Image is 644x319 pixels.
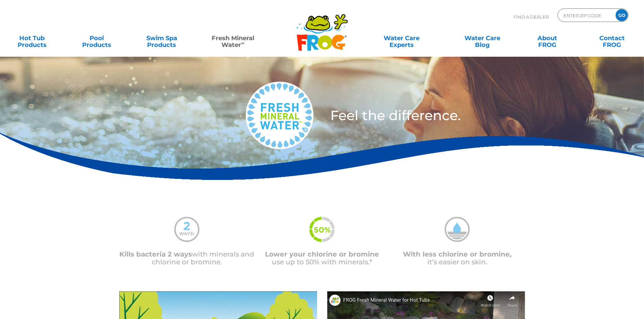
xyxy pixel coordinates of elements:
a: PoolProducts [72,31,122,45]
img: mineral-water-less-chlorine [445,217,470,242]
a: Swim SpaProducts [137,31,187,45]
a: ContactFROG [587,31,637,45]
a: Fresh MineralWater∞ [201,31,264,45]
p: use up to 50% with minerals.* [255,250,390,266]
span: Kills bacteria 2 ways [119,250,192,258]
p: it’s easier on skin. [390,250,525,266]
sup: ∞ [241,40,244,46]
p: with minerals and chlorine or bromine. [119,250,255,266]
span: Lower your chlorine or bromine [265,250,379,258]
img: fmw-50percent-icon [309,217,335,242]
a: Hot TubProducts [7,31,57,45]
input: Zip Code Form [563,10,609,20]
img: mineral-water-2-ways [174,217,199,242]
span: With less chlorine or bromine, [403,250,511,258]
a: Water CareExperts [361,31,443,45]
a: AboutFROG [522,31,572,45]
p: Find A Dealer [514,8,549,25]
input: GO [616,9,628,21]
img: fresh-mineral-water-logo-medium [246,82,313,149]
a: Water CareBlog [457,31,507,45]
h3: Feel the difference. [330,109,590,122]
